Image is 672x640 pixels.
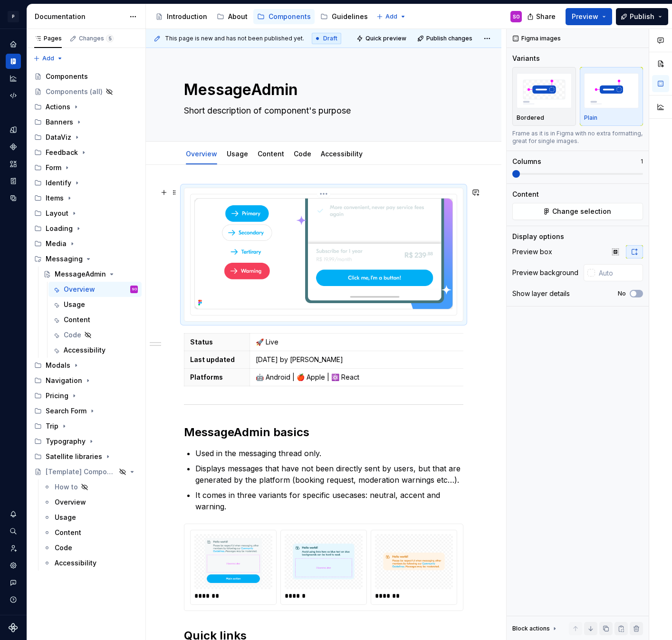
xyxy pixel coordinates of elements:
[256,373,536,382] p: 🤖 Android | 🍎 Apple | ⚛️ React
[595,264,643,281] input: Auto
[536,12,556,21] span: Share
[323,35,337,42] span: Draft
[30,373,142,388] div: Navigation
[46,72,88,81] div: Components
[42,55,54,62] span: Add
[55,482,78,492] div: How to
[254,143,288,163] div: Content
[294,150,311,158] a: Code
[426,35,472,42] span: Publish changes
[30,69,142,84] a: Components
[6,191,21,206] div: Data sources
[641,158,643,165] p: 1
[512,54,540,63] div: Variants
[30,145,142,160] div: Feedback
[6,88,21,103] a: Code automation
[190,373,244,382] p: Platforms
[46,239,67,248] div: Media
[512,67,576,126] button: placeholderBordered
[55,558,96,568] div: Accessibility
[39,510,142,525] a: Usage
[512,625,550,632] div: Block actions
[184,425,463,440] h2: MessageAdmin basics
[46,391,68,401] div: Pricing
[46,148,78,157] div: Feedback
[6,71,21,86] a: Analytics
[6,524,21,539] div: Search ⌘K
[30,419,142,434] div: Trip
[228,12,248,21] div: About
[30,388,142,403] div: Pricing
[30,160,142,175] div: Form
[6,156,21,172] a: Assets
[30,251,142,267] div: Messaging
[167,12,207,21] div: Introduction
[30,464,142,479] a: [Template] Component
[46,193,64,203] div: Items
[6,54,21,69] a: Documentation
[566,8,612,25] button: Preview
[512,289,570,298] div: Show layer details
[46,102,70,112] div: Actions
[46,117,73,127] div: Banners
[317,143,366,163] div: Accessibility
[584,114,597,122] p: Plain
[290,143,315,163] div: Code
[55,528,81,537] div: Content
[213,9,251,24] a: About
[64,285,95,294] div: Overview
[79,35,114,42] div: Changes
[517,114,544,122] p: Bordered
[6,506,21,522] button: Notifications
[354,32,411,45] button: Quick preview
[46,87,103,96] div: Components (all)
[6,541,21,556] div: Invite team
[46,452,102,461] div: Satellite libraries
[46,209,68,218] div: Layout
[55,513,76,522] div: Usage
[39,540,142,555] a: Code
[39,479,142,495] a: How to
[165,35,304,42] span: This page is new and has not been published yet.
[30,69,142,571] div: Page tree
[190,355,244,364] p: Last updated
[64,345,106,355] div: Accessibility
[182,143,221,163] div: Overview
[39,267,142,282] a: MessageAdmin
[55,497,86,507] div: Overview
[256,355,536,364] p: [DATE] by [PERSON_NAME]
[512,268,578,277] div: Preview background
[46,163,61,172] div: Form
[30,403,142,419] div: Search Form
[6,37,21,52] div: Home
[46,406,86,416] div: Search Form
[30,358,142,373] div: Modals
[46,376,82,385] div: Navigation
[512,157,541,166] div: Columns
[48,297,142,312] a: Usage
[8,11,19,22] div: P
[190,337,244,347] p: Status
[512,232,564,241] div: Display options
[48,343,142,358] a: Accessibility
[414,32,477,45] button: Publish changes
[6,139,21,154] a: Components
[186,150,217,158] a: Overview
[9,623,18,632] a: Supernova Logo
[30,221,142,236] div: Loading
[48,327,142,343] a: Code
[512,622,558,635] div: Block actions
[30,84,142,99] a: Components (all)
[512,130,643,145] div: Frame as it is in Figma with no extra formatting, great for single images.
[6,122,21,137] a: Design tokens
[195,489,463,512] p: It comes in three variants for specific usecases: neutral, accent and warning.
[46,224,73,233] div: Loading
[64,300,85,309] div: Usage
[517,73,572,108] img: placeholder
[223,143,252,163] div: Usage
[152,9,211,24] a: Introduction
[30,191,142,206] div: Items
